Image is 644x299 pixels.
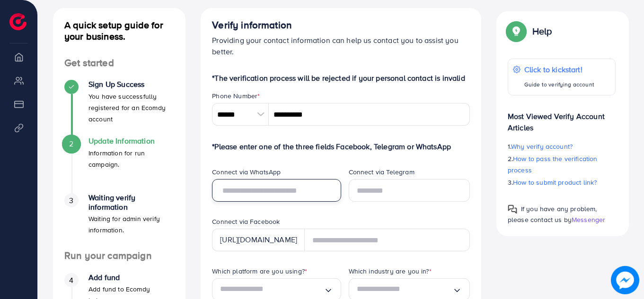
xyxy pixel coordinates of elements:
[513,178,597,187] span: How to submit product link?
[69,138,73,149] span: 2
[88,273,174,282] h4: Add fund
[572,215,605,224] span: Messenger
[357,282,452,297] input: Search for option
[212,167,281,177] label: Connect via WhatsApp
[53,57,185,69] h4: Get started
[212,19,470,31] h4: Verify information
[611,266,639,294] img: image
[53,193,185,250] li: Waiting verify information
[212,266,307,276] label: Which platform are you using?
[53,137,185,193] li: Update Information
[88,137,174,145] h4: Update Information
[88,80,174,89] h4: Sign Up Success
[88,147,174,170] p: Information for run campaign.
[69,195,73,206] span: 3
[532,26,552,37] p: Help
[212,91,260,101] label: Phone Number
[508,23,525,40] img: Popup guide
[508,103,616,133] p: Most Viewed Verify Account Articles
[53,19,185,42] h4: A quick setup guide for your business.
[9,13,26,30] img: logo
[349,266,432,276] label: Which industry are you in?
[220,282,323,297] input: Search for option
[524,64,594,75] p: Click to kickstart!
[508,205,517,214] img: Popup guide
[511,142,573,151] span: Why verify account?
[212,72,470,84] p: *The verification process will be rejected if your personal contact is invalid
[88,213,174,236] p: Waiting for admin verify information.
[53,250,185,262] h4: Run your campaign
[524,79,594,90] p: Guide to verifying account
[508,154,598,175] span: How to pass the verification process
[349,167,415,177] label: Connect via Telegram
[508,153,616,176] p: 2.
[88,193,174,211] h4: Waiting verify information
[53,80,185,137] li: Sign Up Success
[212,141,470,152] p: *Please enter one of the three fields Facebook, Telegram or WhatsApp
[508,141,616,152] p: 1.
[88,91,174,125] p: You have successfully registered for an Ecomdy account
[508,177,616,188] p: 3.
[508,204,597,224] span: If you have any problem, please contact us by
[212,34,470,57] p: Providing your contact information can help us contact you to assist you better.
[212,217,280,226] label: Connect via Facebook
[212,229,305,251] div: [URL][DOMAIN_NAME]
[69,275,73,286] span: 4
